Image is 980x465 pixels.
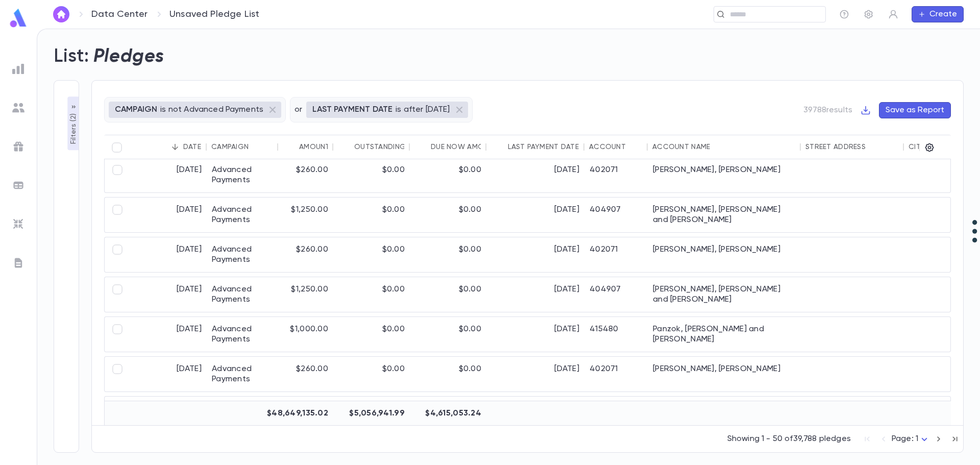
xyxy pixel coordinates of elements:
div: Advanced Payments [207,357,278,391]
p: Filters ( 2 ) [68,111,79,144]
h2: List: [54,45,89,68]
div: $0.00 [333,237,410,272]
div: City [909,143,925,151]
div: Due Now Amount [431,143,498,151]
div: 402071 [584,357,648,391]
div: $260.00 [278,237,333,272]
div: [DATE] [486,397,584,431]
div: [PERSON_NAME], [PERSON_NAME] [648,357,801,391]
div: [DATE] [486,317,584,352]
div: Advanced Payments [207,397,278,431]
p: Unsaved Pledge List [169,9,259,20]
div: Advanced Payments [207,198,278,232]
img: batches_grey.339ca447c9d9533ef1741baa751efc33.svg [12,179,24,191]
p: CAMPAIGN [115,105,157,115]
button: Save as Report [879,102,951,118]
div: $0.00 [410,158,486,192]
div: 404907 [584,198,648,232]
div: $1,250.00 [278,277,333,312]
p: Showing 1 - 50 of 39,788 pledges [727,434,851,444]
div: $1,250.00 [278,397,333,431]
p: is after [DATE] [396,105,450,115]
div: Advanced Payments [207,158,278,192]
div: $0.00 [410,198,486,232]
button: Sort [414,139,431,155]
div: 404907 [584,277,648,312]
div: [DATE] [130,357,207,391]
div: $0.00 [333,397,410,431]
div: Account Name [652,143,710,151]
img: campaigns_grey.99e729a5f7ee94e3726e6486bddda8f1.svg [12,140,24,153]
div: 404907 [584,397,648,431]
p: LAST PAYMENT DATE [312,105,393,115]
button: Sort [710,139,726,155]
div: $260.00 [278,158,333,192]
div: $48,649,135.02 [278,401,333,426]
div: $260.00 [278,357,333,391]
div: Last Payment Date [508,143,579,151]
div: Advanced Payments [207,237,278,272]
img: imports_grey.530a8a0e642e233f2baf0ef88e8c9fcb.svg [12,218,24,230]
div: [DATE] [130,277,207,312]
div: Outstanding [354,143,406,151]
div: [DATE] [486,357,584,391]
div: $1,000.00 [278,317,333,352]
img: letters_grey.7941b92b52307dd3b8a917253454ce1c.svg [12,257,24,269]
button: Sort [283,139,299,155]
div: $0.00 [333,277,410,312]
a: Data Center [91,9,148,20]
div: Amount [299,143,330,151]
div: [PERSON_NAME], [PERSON_NAME] and [PERSON_NAME] [648,277,801,312]
div: $0.00 [410,357,486,391]
button: Sort [167,139,183,155]
img: logo [8,8,29,28]
div: [DATE] [486,237,584,272]
button: Sort [338,139,354,155]
div: 415480 [584,317,648,352]
div: $0.00 [333,158,410,192]
div: $0.00 [410,397,486,431]
button: Sort [626,139,642,155]
p: 39788 results [803,105,852,115]
div: [DATE] [130,237,207,272]
button: Filters (2) [67,97,80,151]
div: LAST PAYMENT DATEis after [DATE] [306,102,468,118]
button: Sort [249,139,265,155]
div: $0.00 [333,357,410,391]
div: Page: 1 [892,431,930,447]
div: [DATE] [486,198,584,232]
div: $0.00 [333,198,410,232]
div: [DATE] [130,397,207,431]
span: Page: 1 [892,435,918,443]
div: [DATE] [486,158,584,192]
div: Date [183,143,201,151]
img: reports_grey.c525e4749d1bce6a11f5fe2a8de1b229.svg [12,63,24,75]
button: Sort [492,139,508,155]
h2: Pledges [93,45,164,68]
div: $0.00 [410,277,486,312]
div: Street Address [805,143,866,151]
div: [PERSON_NAME], [PERSON_NAME] [648,237,801,272]
div: 402071 [584,237,648,272]
div: $5,056,941.99 [333,401,410,426]
div: [PERSON_NAME], [PERSON_NAME] and [PERSON_NAME] [648,198,801,232]
div: $0.00 [410,317,486,352]
div: Campaign [211,143,249,151]
div: Panzok, [PERSON_NAME] and [PERSON_NAME] [648,317,801,352]
button: Create [912,6,964,22]
div: CAMPAIGNis not Advanced Payments [109,102,281,118]
p: or [295,105,302,115]
button: Sort [866,139,882,155]
p: is not Advanced Payments [160,105,263,115]
div: $0.00 [410,237,486,272]
div: [DATE] [130,198,207,232]
div: [PERSON_NAME], [PERSON_NAME] [648,158,801,192]
img: home_white.a664292cf8c1dea59945f0da9f25487c.svg [55,10,67,18]
div: [DATE] [486,277,584,312]
div: $4,615,053.24 [410,401,486,426]
div: 402071 [584,158,648,192]
img: students_grey.60c7aba0da46da39d6d829b817ac14fc.svg [12,102,24,114]
div: Advanced Payments [207,277,278,312]
div: Advanced Payments [207,317,278,352]
div: Account ID [589,143,635,151]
